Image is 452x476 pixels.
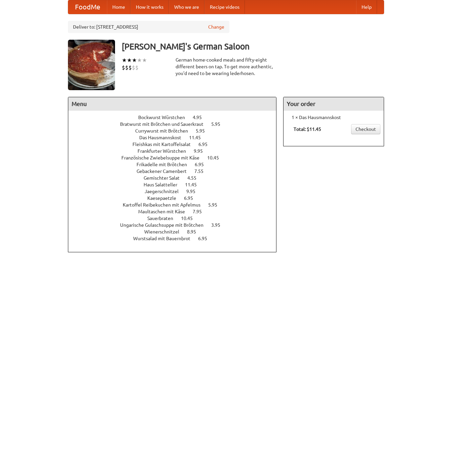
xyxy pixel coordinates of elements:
span: Gemischter Salat [144,175,186,181]
span: 5.95 [208,202,224,208]
span: Französische Zwiebelsuppe mit Käse [121,155,206,160]
span: Wienerschnitzel [144,229,186,234]
span: Currywurst mit Brötchen [135,128,195,134]
span: Sauerbraten [147,216,180,221]
li: ★ [127,57,132,64]
span: 4.55 [187,175,203,181]
div: Deliver to: [STREET_ADDRESS] [68,21,229,33]
a: Recipe videos [204,0,245,14]
a: Bratwurst mit Brötchen und Sauerkraut 5.95 [120,121,233,127]
span: 10.45 [207,155,226,160]
a: Bockwurst Würstchen 4.95 [138,115,214,120]
li: ★ [142,57,147,64]
span: Wurstsalad mit Bauernbrot [133,236,197,241]
span: Ungarische Gulaschsuppe mit Brötchen [120,222,210,228]
li: ★ [132,57,137,64]
span: Kartoffel Reibekuchen mit Apfelmus [123,202,207,208]
span: 4.95 [193,115,209,120]
li: $ [122,64,125,71]
span: 5.95 [196,128,212,134]
span: 9.95 [186,189,202,194]
li: 1 × Das Hausmannskost [287,114,380,121]
a: Gemischter Salat 4.55 [144,175,209,181]
a: Französische Zwiebelsuppe mit Käse 10.45 [121,155,231,160]
h4: Menu [68,97,276,111]
a: How it works [130,0,169,14]
a: Maultaschen mit Käse 7.95 [138,209,214,214]
b: Total: $11.45 [294,126,321,132]
a: Jaegerschnitzel 9.95 [145,189,208,194]
span: Haus Salatteller [144,182,184,187]
span: Frikadelle mit Brötchen [137,162,194,167]
span: Kaesepaetzle [147,195,183,201]
a: Frankfurter Würstchen 9.95 [138,148,215,154]
span: Das Hausmannskost [139,135,188,140]
li: $ [125,64,128,71]
a: Fleishkas mit Kartoffelsalat 6.95 [133,142,220,147]
a: Kartoffel Reibekuchen mit Apfelmus 5.95 [123,202,230,208]
span: 10.45 [181,216,199,221]
img: angular.jpg [68,40,115,90]
li: ★ [122,57,127,64]
span: 6.95 [198,142,214,147]
a: Das Hausmannskost 11.45 [139,135,213,140]
span: 3.95 [211,222,227,228]
a: Help [356,0,377,14]
a: Currywurst mit Brötchen 5.95 [135,128,217,134]
span: 7.55 [194,169,210,174]
h3: [PERSON_NAME]'s German Saloon [122,40,384,53]
a: Checkout [351,124,380,134]
span: 8.95 [187,229,203,234]
a: Gebackener Camenbert 7.55 [137,169,216,174]
div: German home-cooked meals and fifty-eight different beers on tap. To get more authentic, you'd nee... [176,57,276,77]
a: Who we are [169,0,204,14]
li: $ [132,64,135,71]
li: $ [128,64,132,71]
span: Jaegerschnitzel [145,189,185,194]
span: 6.95 [198,236,214,241]
span: 11.45 [189,135,208,140]
span: 9.95 [194,148,210,154]
a: Ungarische Gulaschsuppe mit Brötchen 3.95 [120,222,233,228]
a: FoodMe [68,0,107,14]
span: 7.95 [193,209,209,214]
span: Gebackener Camenbert [137,169,193,174]
a: Wurstsalad mit Bauernbrot 6.95 [133,236,220,241]
a: Home [107,0,130,14]
li: ★ [137,57,142,64]
span: Frankfurter Würstchen [138,148,193,154]
li: $ [135,64,139,71]
a: Sauerbraten 10.45 [147,216,205,221]
span: Bratwurst mit Brötchen und Sauerkraut [120,121,210,127]
h4: Your order [284,97,384,111]
span: Fleishkas mit Kartoffelsalat [133,142,197,147]
a: Haus Salatteller 11.45 [144,182,209,187]
span: 11.45 [185,182,203,187]
span: Maultaschen mit Käse [138,209,192,214]
a: Wienerschnitzel 8.95 [144,229,209,234]
a: Frikadelle mit Brötchen 6.95 [137,162,216,167]
span: 6.95 [184,195,200,201]
a: Kaesepaetzle 6.95 [147,195,205,201]
span: Bockwurst Würstchen [138,115,192,120]
a: Change [208,24,224,30]
span: 6.95 [195,162,211,167]
span: 5.95 [211,121,227,127]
